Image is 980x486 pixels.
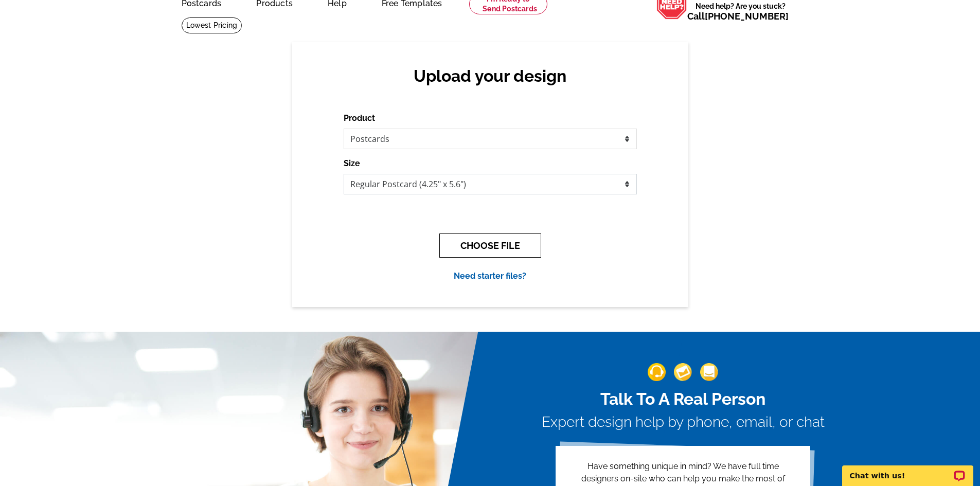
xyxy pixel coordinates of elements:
a: [PHONE_NUMBER] [705,11,789,22]
img: support-img-2.png [674,363,692,381]
img: support-img-1.png [648,363,666,381]
span: Call [687,11,789,22]
span: Need help? Are you stuck? [687,1,794,22]
iframe: LiveChat chat widget [835,454,980,486]
h2: Upload your design [354,66,627,86]
label: Product [344,112,375,124]
h2: Talk To A Real Person [542,389,825,409]
a: Need starter files? [454,271,526,281]
button: CHOOSE FILE [439,233,541,258]
img: support-img-3_1.png [700,363,718,381]
h3: Expert design help by phone, email, or chat [542,413,825,431]
label: Size [344,157,360,170]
